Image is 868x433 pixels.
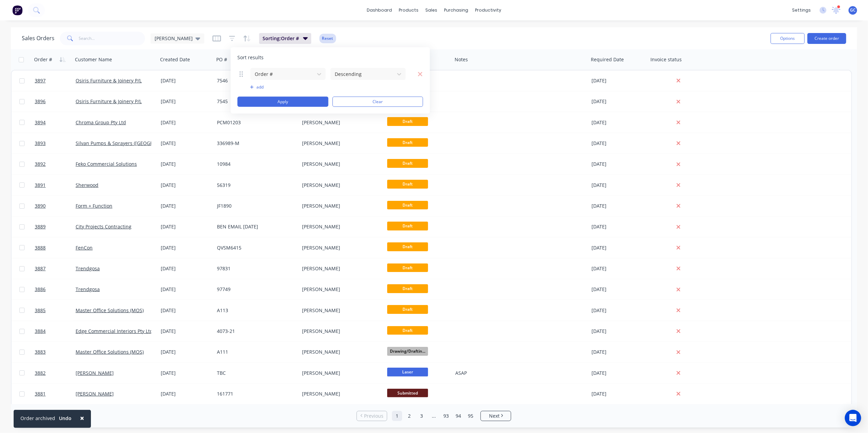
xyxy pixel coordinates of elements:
[465,411,476,421] a: Page 95
[76,140,192,146] a: Silvan Pumps & Sprayers ([GEOGRAPHIC_DATA]) P/L
[387,263,428,272] span: Draft
[217,286,293,293] div: 97749
[20,415,55,422] div: Order archived
[591,98,646,105] div: [DATE]
[263,35,299,42] span: Sorting: Order #
[422,5,441,15] div: sales
[12,5,22,15] img: Factory
[416,411,427,421] a: Page 3
[455,56,468,63] div: Notes
[259,33,311,44] button: Sorting:Order #
[76,182,98,188] a: Sherwood
[591,265,646,272] div: [DATE]
[472,5,505,15] div: productivity
[363,5,395,15] a: dashboard
[250,84,326,90] button: add
[850,7,856,13] span: GC
[35,216,76,237] a: 3889
[387,347,428,355] span: Drawing/Draftin...
[591,223,646,230] div: [DATE]
[455,370,580,376] div: ASAP
[35,265,46,272] span: 3887
[35,321,76,341] a: 3884
[216,56,227,63] div: PO #
[155,35,193,42] span: [PERSON_NAME]
[453,411,463,421] a: Page 94
[302,390,378,397] div: [PERSON_NAME]
[35,154,76,174] a: 3892
[302,140,378,147] div: [PERSON_NAME]
[35,119,46,126] span: 3894
[35,349,46,355] span: 3883
[76,328,153,334] a: Edge Commercial Interiors Pty Ltd
[395,5,422,15] div: products
[35,175,76,195] a: 3891
[591,140,646,147] div: [DATE]
[161,182,211,189] div: [DATE]
[302,182,378,189] div: [PERSON_NAME]
[80,413,84,423] span: ×
[161,161,211,167] div: [DATE]
[76,370,114,376] a: [PERSON_NAME]
[387,305,428,314] span: Draft
[35,370,46,376] span: 3882
[302,370,378,376] div: [PERSON_NAME]
[387,389,428,397] span: Submitted
[217,328,293,335] div: 4073-21
[35,140,46,147] span: 3893
[35,307,46,314] span: 3885
[481,413,511,419] a: Next page
[35,238,76,258] a: 3888
[591,77,646,84] div: [DATE]
[35,223,46,230] span: 3889
[332,97,423,107] button: Clear
[217,203,293,209] div: JF1890
[35,98,46,105] span: 3896
[76,203,112,209] a: Form + Function
[217,349,293,355] div: A111
[76,286,100,292] a: Trendgosa
[35,133,76,154] a: 3893
[161,203,211,209] div: [DATE]
[22,35,54,42] h1: Sales Orders
[302,161,378,167] div: [PERSON_NAME]
[591,349,646,355] div: [DATE]
[35,363,76,383] a: 3882
[217,307,293,314] div: A113
[302,307,378,314] div: [PERSON_NAME]
[591,286,646,293] div: [DATE]
[217,119,293,126] div: PCM01203
[302,349,378,355] div: [PERSON_NAME]
[392,411,402,421] a: Page 1 is your current page
[35,203,46,209] span: 3890
[35,182,46,189] span: 3891
[76,98,142,105] a: Osiris Furniture & Joinery P/L
[302,203,378,209] div: [PERSON_NAME]
[237,54,264,61] span: Sort results
[161,390,211,397] div: [DATE]
[35,300,76,321] a: 3885
[591,244,646,251] div: [DATE]
[387,284,428,293] span: Draft
[217,98,293,105] div: 7545
[387,138,428,147] span: Draft
[387,159,428,167] span: Draft
[79,32,145,45] input: Search...
[35,279,76,300] a: 3886
[35,390,46,397] span: 3881
[845,410,861,426] div: Open Intercom Messenger
[404,411,414,421] a: Page 2
[35,328,46,335] span: 3884
[217,390,293,397] div: 161771
[161,244,211,251] div: [DATE]
[161,286,211,293] div: [DATE]
[591,56,624,63] div: Required Date
[302,328,378,335] div: [PERSON_NAME]
[217,265,293,272] div: 97831
[217,223,293,230] div: BEN EMAIL [DATE]
[387,117,428,126] span: Draft
[302,223,378,230] div: [PERSON_NAME]
[591,182,646,189] div: [DATE]
[319,34,336,43] button: Reset
[387,201,428,209] span: Draft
